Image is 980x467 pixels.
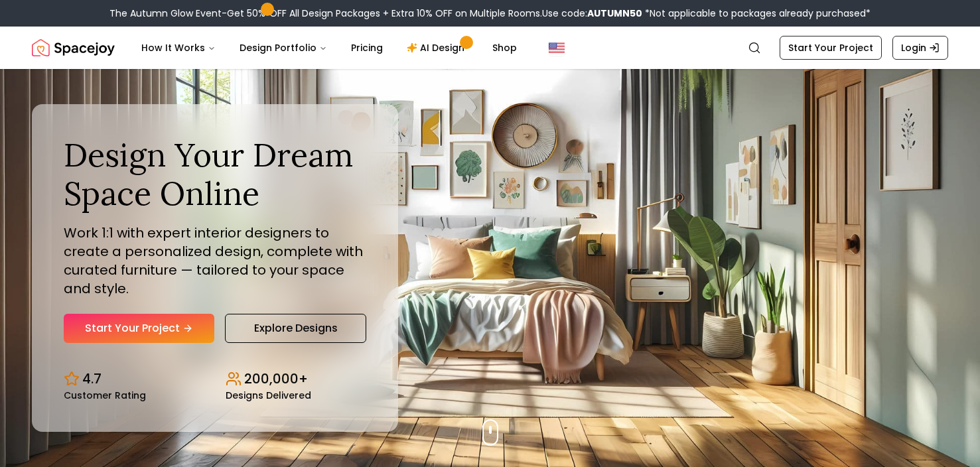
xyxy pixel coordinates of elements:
[229,34,338,61] button: Design Portfolio
[892,36,948,60] a: Login
[340,34,393,61] a: Pricing
[549,40,565,56] img: United States
[244,369,308,388] p: 200,000+
[32,34,115,61] a: Spacejoy
[32,34,115,61] img: Spacejoy Logo
[109,7,871,20] div: The Autumn Glow Event-Get 50% OFF All Design Packages + Extra 10% OFF on Multiple Rooms.
[64,359,366,400] div: Design stats
[131,34,527,61] nav: Main
[64,136,366,212] h1: Design Your Dream Space Online
[780,36,882,60] a: Start Your Project
[32,27,948,69] nav: Global
[64,224,366,298] p: Work 1:1 with expert interior designers to create a personalized design, complete with curated fu...
[64,314,214,343] a: Start Your Project
[396,34,479,61] a: AI Design
[64,391,146,400] small: Customer Rating
[226,391,311,400] small: Designs Delivered
[542,7,642,20] span: Use code:
[131,34,226,61] button: How It Works
[225,314,366,343] a: Explore Designs
[482,34,527,61] a: Shop
[587,7,642,20] b: AUTUMN50
[82,369,102,388] p: 4.7
[642,7,871,20] span: *Not applicable to packages already purchased*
